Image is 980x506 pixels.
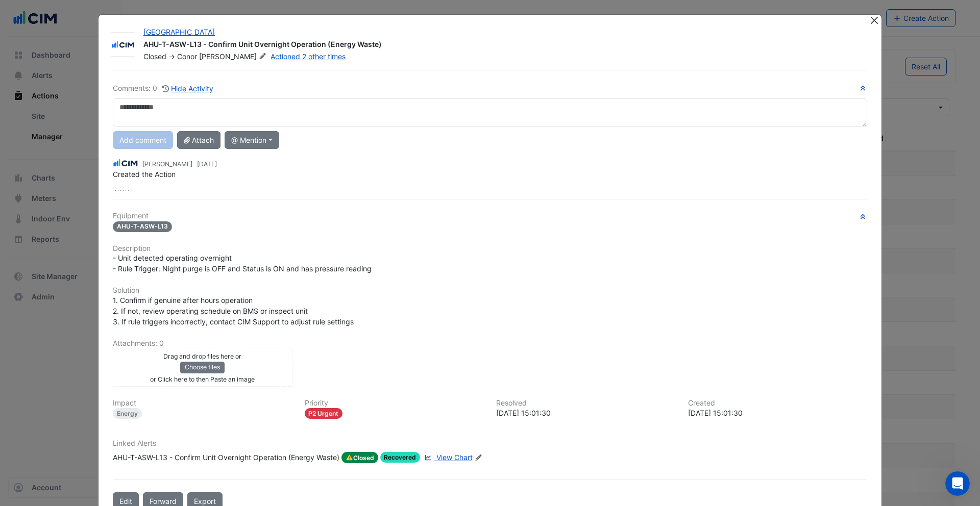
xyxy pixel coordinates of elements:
[177,131,220,149] button: Attach
[113,408,142,419] div: Energy
[20,22,101,33] img: logo
[113,83,214,94] div: Comments: 0
[160,16,181,37] img: Profile image for Mark
[496,399,676,408] h6: Resolved
[436,453,473,462] span: View Chart
[22,344,45,351] span: Home
[21,129,170,139] div: Send us a message
[10,120,194,159] div: Send us a messageWe typically reply within 2 hours
[869,15,879,26] button: Close
[162,344,178,351] span: Help
[85,344,120,351] span: Messages
[180,362,225,373] button: Choose files
[113,399,292,408] h6: Impact
[21,139,170,150] div: We typically reply within 2 hours
[688,408,868,418] div: [DATE] 15:01:30
[68,318,136,359] button: Messages
[945,471,970,496] iframe: Intercom live chat
[496,408,676,418] div: [DATE] 15:01:30
[136,318,204,359] button: Help
[688,399,868,408] h6: Created
[143,39,857,52] div: AHU-T-ASW-L13 - Confirm Unit Overnight Operation (Energy Waste)
[305,408,343,419] div: P2 Urgent
[111,40,135,50] img: CIM
[113,439,867,448] h6: Linked Alerts
[161,83,214,94] button: Hide Activity
[150,375,255,383] small: or Click here to then Paste an image
[113,221,172,232] span: AHU-T-ASW-L13
[271,52,346,61] a: Actioned 2 other times
[113,212,867,220] h6: Equipment
[113,452,339,463] div: AHU-T-ASW-L13 - Confirm Unit Overnight Operation (Energy Waste)
[143,28,215,36] a: [GEOGRAPHIC_DATA]
[20,72,184,90] p: Hi [PERSON_NAME]
[168,52,175,61] span: ->
[113,339,867,348] h6: Attachments: 0
[177,52,197,61] span: Conor
[163,352,241,360] small: Drag and drop files here or
[113,158,138,169] img: CIM
[422,452,472,463] a: View Chart
[143,52,166,61] span: Closed
[341,452,378,463] span: Closed
[20,90,184,107] p: How can we help?
[141,16,161,37] img: Profile image for Liam
[380,452,421,463] span: Recovered
[199,52,268,62] span: [PERSON_NAME]
[121,16,142,37] img: Profile image for Shafayet
[113,254,372,273] span: - Unit detected operating overnight - Rule Trigger: Night purge is OFF and Status is ON and has p...
[113,286,867,295] h6: Solution
[197,160,217,168] span: 2025-08-06 15:01:30
[225,131,279,149] button: @ Mention
[113,296,354,326] span: 1. Confirm if genuine after hours operation 2. If not, review operating schedule on BMS or inspec...
[142,160,217,169] small: [PERSON_NAME] -
[475,454,482,462] fa-icon: Edit Linked Alerts
[113,244,867,253] h6: Description
[305,399,484,408] h6: Priority
[113,170,176,179] span: Created the Action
